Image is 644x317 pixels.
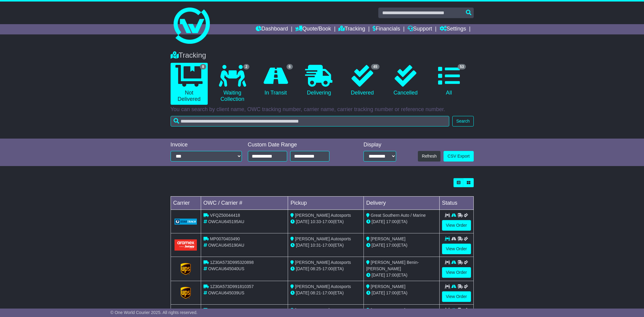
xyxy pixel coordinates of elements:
[296,290,309,295] span: [DATE]
[372,243,385,248] span: [DATE]
[386,290,397,295] span: 17:00
[243,64,250,69] span: 2
[290,242,361,248] div: - (ETA)
[208,266,244,271] span: OWCAU645040US
[322,219,333,224] span: 17:00
[371,284,405,289] span: [PERSON_NAME]
[458,64,466,69] span: 53
[300,63,338,98] a: Delivering
[210,260,254,265] span: 1Z30A573D995320898
[310,243,321,248] span: 10:31
[371,236,405,241] span: [PERSON_NAME]
[257,63,294,98] a: 6 In Transit
[171,142,242,148] div: Invoice
[372,290,385,295] span: [DATE]
[210,284,254,289] span: 1Z30A573D991810357
[322,266,333,271] span: 17:00
[344,63,381,98] a: 45 Delivered
[430,63,467,98] a: 53 All
[200,64,206,69] span: 8
[295,213,351,218] span: [PERSON_NAME] Autosports
[310,266,321,271] span: 08:25
[322,243,333,248] span: 17:00
[290,290,361,296] div: - (ETA)
[366,242,437,248] div: (ETA)
[386,219,397,224] span: 17:00
[442,220,471,231] a: View Order
[386,243,397,248] span: 17:00
[364,142,396,148] div: Display
[208,219,244,224] span: OWCAU645195AU
[310,290,321,295] span: 08:21
[295,308,351,312] span: [PERSON_NAME] Autosports
[387,63,424,98] a: Cancelled
[288,197,364,210] td: Pickup
[442,244,471,254] a: View Order
[372,273,385,277] span: [DATE]
[171,63,208,105] a: 8 Not Delivered
[408,24,432,34] a: Support
[290,266,361,272] div: - (ETA)
[208,243,244,248] span: OWCAU645190AU
[440,24,466,34] a: Settings
[322,290,333,295] span: 17:00
[310,219,321,224] span: 10:33
[366,272,437,278] div: (ETA)
[452,116,473,126] button: Search
[296,243,309,248] span: [DATE]
[371,64,379,69] span: 45
[439,197,473,210] td: Status
[442,267,471,278] a: View Order
[364,197,439,210] td: Delivery
[175,219,197,225] img: GetCarrierServiceLogo
[371,213,426,218] span: Great Southern Auto / Marine
[256,24,288,34] a: Dashboard
[295,284,351,289] span: [PERSON_NAME] Autosports
[210,308,254,312] span: 1Z30A573D994008746
[372,219,385,224] span: [DATE]
[444,151,473,162] a: CSV Export
[296,219,309,224] span: [DATE]
[168,51,477,60] div: Tracking
[442,291,471,302] a: View Order
[296,266,309,271] span: [DATE]
[295,260,351,265] span: [PERSON_NAME] Autosports
[171,106,474,113] p: You can search by client name, OWC tracking number, carrier name, carrier tracking number or refe...
[175,239,197,251] img: Aramex.png
[214,63,251,105] a: 2 Waiting Collection
[248,142,345,148] div: Custom Date Range
[210,236,240,241] span: MP0070403490
[290,219,361,225] div: - (ETA)
[373,24,400,34] a: Financials
[371,308,405,312] span: [PERSON_NAME]
[287,64,293,69] span: 6
[111,310,198,315] span: © One World Courier 2025. All rights reserved.
[366,260,419,271] span: [PERSON_NAME] Benin- [PERSON_NAME]
[295,24,331,34] a: Quote/Book
[201,197,288,210] td: OWC / Carrier #
[208,290,244,295] span: OWCAU645039US
[295,236,351,241] span: [PERSON_NAME] Autosports
[171,197,201,210] td: Carrier
[181,287,191,299] img: GetCarrierServiceLogo
[181,263,191,275] img: GetCarrierServiceLogo
[366,219,437,225] div: (ETA)
[366,290,437,296] div: (ETA)
[418,151,441,162] button: Refresh
[338,24,365,34] a: Tracking
[210,213,240,218] span: VFQZ50044418
[386,273,397,277] span: 17:00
